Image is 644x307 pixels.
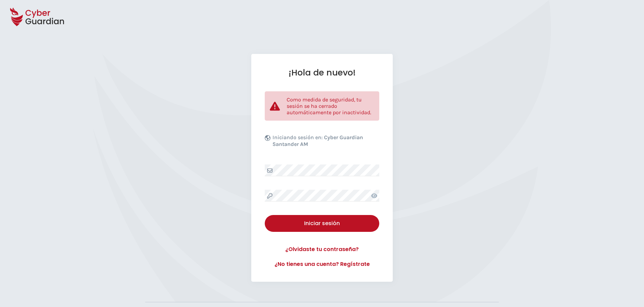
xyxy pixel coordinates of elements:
h1: ¡Hola de nuevo! [265,67,379,78]
a: ¿No tienes una cuenta? Regístrate [265,260,379,268]
b: Cyber Guardian Santander AM [272,134,363,147]
button: Iniciar sesión [265,215,379,232]
p: Como medida de seguridad, tu sesión se ha cerrado automáticamente por inactividad. [287,96,374,116]
div: Iniciar sesión [270,219,374,227]
a: ¿Olvidaste tu contraseña? [265,245,379,253]
p: Iniciando sesión en: [272,134,378,151]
